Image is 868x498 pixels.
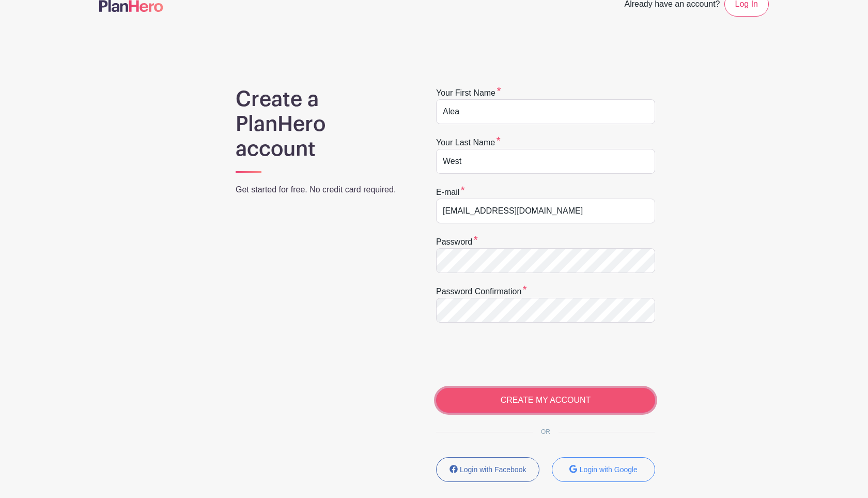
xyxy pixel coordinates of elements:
p: Get started for free. No credit card required. [236,184,409,196]
input: e.g. julie@eventco.com [436,199,655,223]
h1: Create a PlanHero account [236,87,409,161]
iframe: reCAPTCHA [436,335,593,375]
small: Login with Facebook [460,465,526,474]
input: e.g. Julie [436,99,655,124]
button: Login with Facebook [436,457,539,482]
label: E-mail [436,186,465,199]
input: CREATE MY ACCOUNT [436,388,655,413]
span: OR [533,428,559,435]
button: Login with Google [552,457,655,482]
label: Password confirmation [436,285,527,298]
input: e.g. Smith [436,149,655,174]
label: Your first name [436,87,501,99]
label: Your last name [436,137,501,149]
small: Login with Google [580,465,638,474]
label: Password [436,236,478,248]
